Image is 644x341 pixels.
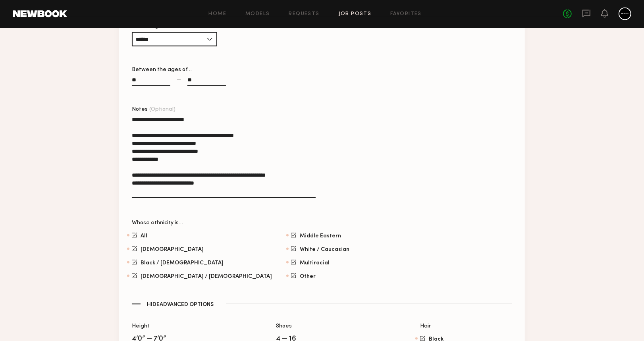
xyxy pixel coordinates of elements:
a: Models [245,12,270,17]
div: Notes [132,107,316,112]
span: [DEMOGRAPHIC_DATA] / [DEMOGRAPHIC_DATA] [141,274,272,278]
div: Height [132,324,208,329]
a: Favorites [390,12,422,17]
span: Hide Advanced Options [147,302,214,308]
span: Multiracial [300,261,330,265]
span: White / Caucasian [300,247,349,251]
div: Shoes [276,324,352,329]
span: Middle Eastern [300,234,341,238]
a: Requests [289,12,320,17]
a: Home [209,12,227,17]
span: All [141,234,147,238]
textarea: Notes(Optional) [132,116,316,198]
span: Black [429,337,443,341]
span: Black / [DEMOGRAPHIC_DATA] [141,261,224,265]
div: Whose ethnicity is… [132,220,512,226]
span: (Optional) [149,107,175,112]
span: [DEMOGRAPHIC_DATA] [141,247,204,251]
a: Job Posts [339,12,372,17]
div: Hair [420,324,512,329]
button: HideAdvanced Options [132,301,512,308]
span: Other [300,274,316,278]
div: — [177,77,181,83]
div: Between the ages of… [132,67,316,73]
